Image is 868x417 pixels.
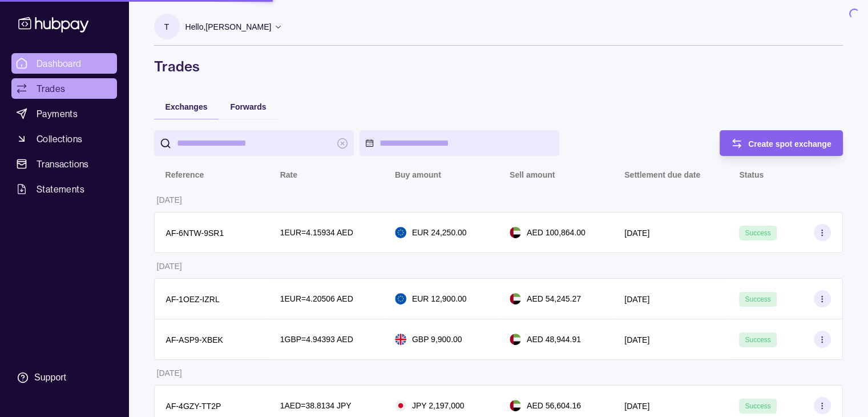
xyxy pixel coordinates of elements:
p: Sell amount [510,170,555,179]
a: Collections [11,129,117,149]
p: Buy amount [395,170,441,179]
p: Settlement due date [624,170,700,179]
p: 1 EUR = 4.15934 AED [280,226,353,239]
span: Success [745,229,770,237]
p: AF-6NTW-9SR1 [166,228,224,238]
span: Success [745,336,770,344]
span: Trades [37,82,65,95]
img: ae [510,293,521,304]
div: Support [34,371,66,384]
p: Reference [165,170,204,179]
span: Success [745,402,770,410]
span: Create spot exchange [748,139,831,149]
p: [DATE] [624,402,649,411]
h1: Trades [154,57,843,75]
p: AED 54,245.27 [527,292,581,305]
p: T [164,21,169,33]
span: Payments [37,107,78,121]
p: [DATE] [157,262,182,271]
p: 1 GBP = 4.94393 AED [280,333,353,346]
span: Collections [37,132,82,146]
p: [DATE] [624,228,649,238]
p: [DATE] [157,368,182,378]
span: Dashboard [37,57,82,70]
p: Hello, [PERSON_NAME] [185,21,272,33]
p: Status [739,170,764,179]
p: AF-1OEZ-IZRL [166,295,220,304]
img: eu [395,293,406,304]
span: Transactions [37,157,89,171]
img: ae [510,227,521,238]
a: Statements [11,179,117,199]
p: AF-ASP9-XBEK [166,335,223,344]
p: EUR 24,250.00 [412,226,467,239]
p: EUR 12,900.00 [412,292,467,305]
span: Success [745,295,770,303]
p: [DATE] [624,335,649,344]
input: search [177,130,331,156]
p: AED 48,944.91 [527,333,581,346]
p: 1 AED = 38.8134 JPY [280,399,352,412]
button: Create spot exchange [720,130,843,156]
p: [DATE] [157,195,182,205]
a: Trades [11,78,117,99]
img: jp [395,400,406,411]
p: AED 100,864.00 [527,226,586,239]
span: Forwards [230,102,266,111]
a: Dashboard [11,53,117,74]
span: Statements [37,182,84,196]
span: Exchanges [165,102,208,111]
p: [DATE] [624,295,649,304]
img: eu [395,227,406,238]
p: AED 56,604.16 [527,399,581,412]
p: GBP 9,900.00 [412,333,462,346]
a: Payments [11,103,117,124]
img: gb [395,334,406,345]
img: ae [510,334,521,345]
img: ae [510,400,521,411]
a: Support [11,366,117,390]
a: Transactions [11,154,117,174]
p: Rate [280,170,297,179]
p: JPY 2,197,000 [412,399,465,412]
p: 1 EUR = 4.20506 AED [280,292,353,305]
p: AF-4GZY-TT2P [166,402,221,411]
